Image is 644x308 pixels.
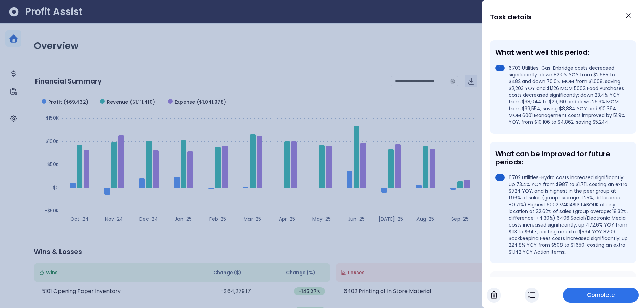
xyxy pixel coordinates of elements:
button: Complete [563,288,639,303]
li: 6703 Utilities-Gas-Enbridge costs decreased significantly: down 82.0% YOY from $2,685 to $482 and... [495,65,628,125]
div: What went well this period: [495,48,628,56]
div: What can be improved for future periods: [495,150,628,166]
img: Cancel Task [491,291,497,299]
button: Close [621,8,636,23]
img: In Progress [528,291,535,299]
li: 6702 Utilities-Hydro costs increased significantly: up 73.4% YOY from $987 to $1,711, costing an ... [495,174,628,255]
h1: Task details [490,11,532,23]
span: Complete [587,291,615,299]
